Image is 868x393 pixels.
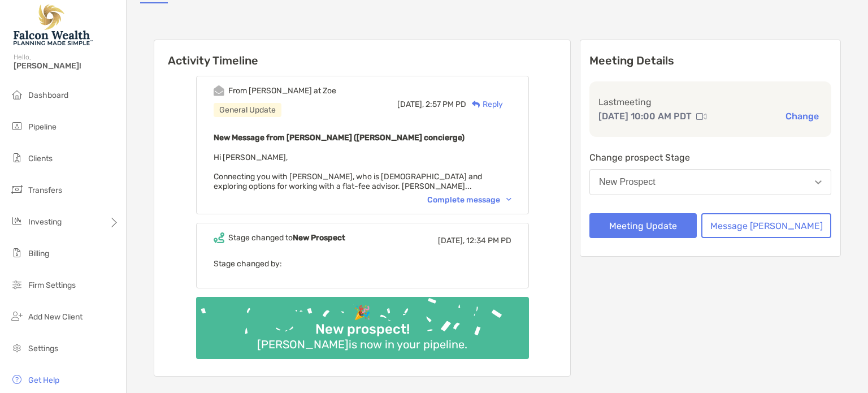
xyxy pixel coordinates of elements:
[228,86,336,96] div: From [PERSON_NAME] at Zoe
[10,278,24,291] img: firm-settings icon
[10,373,24,386] img: get-help icon
[28,344,58,353] span: Settings
[293,233,345,243] b: New Prospect
[10,151,24,165] img: clients icon
[154,40,570,67] h6: Activity Timeline
[397,100,424,109] span: [DATE],
[10,119,24,133] img: pipeline icon
[506,198,511,201] img: Chevron icon
[14,61,119,71] span: [PERSON_NAME]!
[28,185,62,195] span: Transfers
[598,109,692,123] p: [DATE] 10:00 AM PDT
[599,177,656,187] div: New Prospect
[28,375,59,385] span: Get Help
[438,236,465,245] span: [DATE],
[214,232,224,243] img: Event icon
[214,85,224,96] img: Event icon
[427,195,511,205] div: Complete message
[214,257,511,271] p: Stage changed by:
[782,110,822,122] button: Change
[10,341,24,355] img: settings icon
[349,305,375,321] div: 🎉
[598,95,822,109] p: Last meeting
[10,88,24,101] img: dashboard icon
[466,236,511,245] span: 12:34 PM PD
[701,213,831,238] button: Message [PERSON_NAME]
[214,133,465,142] b: New Message from [PERSON_NAME] ([PERSON_NAME] concierge)
[196,297,529,349] img: Confetti
[466,98,503,110] div: Reply
[28,280,76,290] span: Firm Settings
[28,249,49,258] span: Billing
[589,169,831,195] button: New Prospect
[589,213,697,238] button: Meeting Update
[10,246,24,260] img: billing icon
[214,103,281,117] div: General Update
[10,309,24,323] img: add_new_client icon
[214,153,482,191] span: Hi [PERSON_NAME], Connecting you with [PERSON_NAME], who is [DEMOGRAPHIC_DATA] and exploring opti...
[815,180,822,184] img: Open dropdown arrow
[28,122,57,132] span: Pipeline
[253,338,472,351] div: [PERSON_NAME] is now in your pipeline.
[589,150,831,165] p: Change prospect Stage
[311,321,414,338] div: New prospect!
[28,90,68,100] span: Dashboard
[10,183,24,196] img: transfers icon
[14,5,93,45] img: Falcon Wealth Planning Logo
[28,217,62,227] span: Investing
[10,214,24,228] img: investing icon
[28,154,53,163] span: Clients
[426,100,466,109] span: 2:57 PM PD
[228,233,345,243] div: Stage changed to
[696,112,706,121] img: communication type
[589,54,831,68] p: Meeting Details
[472,101,480,108] img: Reply icon
[28,312,83,322] span: Add New Client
